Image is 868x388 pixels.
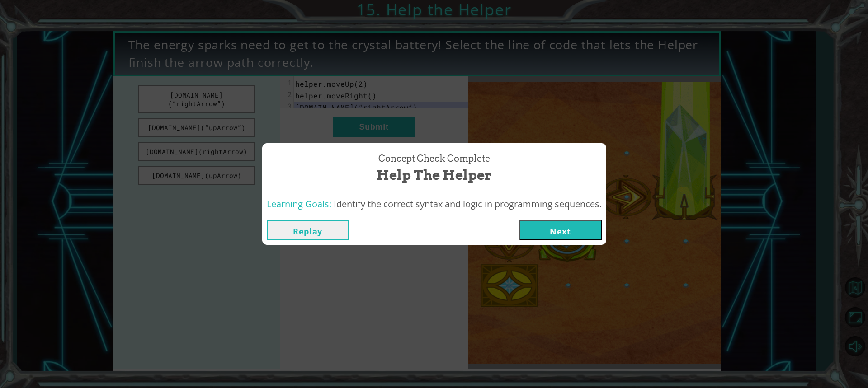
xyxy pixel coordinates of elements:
[267,220,349,240] button: Replay
[519,220,602,240] button: Next
[267,198,331,210] span: Learning Goals:
[377,165,492,185] span: Help the Helper
[334,198,602,210] span: Identify the correct syntax and logic in programming sequences.
[378,152,490,165] span: Concept Check Complete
